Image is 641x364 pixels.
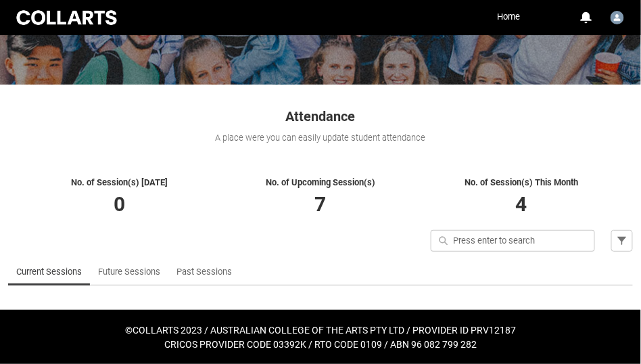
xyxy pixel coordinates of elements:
span: 7 [314,192,326,216]
button: Filter [611,230,633,252]
li: Current Sessions [8,258,90,286]
span: No. of Session(s) This Month [465,177,578,187]
span: No. of Session(s) [DATE] [71,177,168,187]
div: A place were you can easily update student attendance [8,131,633,145]
a: Past Sessions [176,258,232,286]
a: Current Sessions [16,258,82,286]
span: 0 [114,192,125,216]
a: Future Sessions [98,258,160,286]
li: Past Sessions [168,258,240,286]
button: User Profile Gena.Riess [607,5,627,27]
span: No. of Upcoming Session(s) [266,177,375,187]
li: Future Sessions [90,258,168,286]
span: Attendance [286,108,356,124]
img: Gena.Riess [611,11,624,24]
a: Home [494,7,523,27]
input: Press enter to search [431,230,595,252]
span: 4 [516,192,527,216]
